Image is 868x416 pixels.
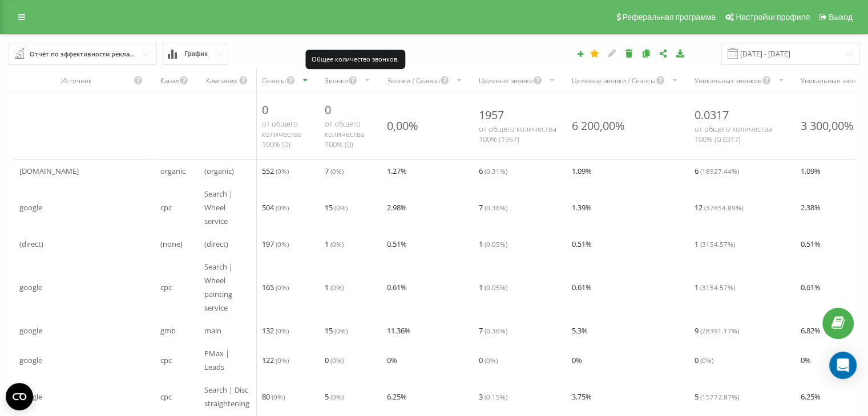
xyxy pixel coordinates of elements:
[387,324,411,337] span: 11.36 %
[572,118,625,133] div: 6 200,00%
[695,201,743,214] span: 12
[262,237,289,251] span: 197
[276,283,289,292] span: ( 0 %)
[160,201,172,214] span: cpc
[160,164,185,178] span: organic
[262,390,285,403] span: 80
[325,164,344,178] span: 7
[325,390,344,403] span: 5
[325,280,344,294] span: 1
[572,76,656,85] div: Целевые звонки / Сеансы
[700,239,735,248] span: ( 3154.57 %)
[479,107,504,123] span: 1957
[272,392,285,401] span: ( 0 %)
[330,166,344,176] span: ( 0 %)
[262,280,289,294] span: 165
[325,76,348,85] div: Звонки
[704,203,743,212] span: ( 37854.89 %)
[485,283,507,292] span: ( 0.05 %)
[572,280,592,294] span: 0.61 %
[659,49,668,57] i: Поделиться настройками отчета
[479,201,507,214] span: 7
[262,201,289,214] span: 504
[387,118,418,133] div: 0,00%
[276,356,289,365] span: ( 0 %)
[330,356,344,365] span: ( 0 %)
[330,392,344,401] span: ( 0 %)
[160,237,183,251] span: (none)
[572,237,592,251] span: 0.51 %
[485,166,507,176] span: ( 0.31 %)
[700,166,739,176] span: ( 18927.44 %)
[695,390,739,403] span: 5
[695,164,739,178] span: 6
[334,203,348,212] span: ( 0 %)
[801,201,821,214] span: 2.38 %
[700,283,735,292] span: ( 3154.57 %)
[19,76,134,85] div: Источник
[700,326,739,335] span: ( 28391.17 %)
[160,324,176,337] span: gmb
[325,119,365,149] span: от общего количества 100% ( 0 )
[485,203,507,212] span: ( 0.36 %)
[6,383,33,410] button: Open CMP widget
[19,164,79,178] span: [DOMAIN_NAME]
[695,76,762,85] div: Уникальных звонков
[262,76,286,85] div: Сеансы
[325,102,331,117] span: 0
[572,390,592,403] span: 3.75 %
[204,324,221,337] span: main
[262,324,289,337] span: 132
[325,201,348,214] span: 15
[695,107,729,123] span: 0.0317
[330,283,344,292] span: ( 0 %)
[204,76,239,85] div: Кампания
[312,55,399,64] div: Общее количество звонков.
[387,76,440,85] div: Звонки / Сеансы
[801,390,821,403] span: 6.25 %
[204,346,250,374] span: PMax | Leads
[479,164,507,178] span: 6
[479,237,507,251] span: 1
[676,49,685,57] i: Скачать отчет
[485,392,507,401] span: ( 0.15 %)
[572,353,582,367] span: 0 %
[204,237,228,251] span: (direct)
[325,237,344,251] span: 1
[590,49,600,57] i: Этот отчет будет загружен первым при открытии Аналитики. Вы можете назначить любой другой ваш отч...
[485,239,507,248] span: ( 0.05 %)
[160,353,172,367] span: cpc
[641,49,651,57] i: Копировать отчет
[30,48,137,60] div: Отчёт по эффективности рекламных кампаний
[485,356,498,365] span: ( 0 %)
[695,353,713,367] span: 0
[695,324,739,337] span: 9
[387,201,407,214] span: 2.98 %
[160,76,179,85] div: Канал
[801,237,821,251] span: 0.51 %
[276,239,289,248] span: ( 0 %)
[387,280,407,294] span: 0.61 %
[387,164,407,178] span: 1.27 %
[262,119,302,149] span: от общего количества 100% ( 0 )
[801,164,821,178] span: 1.09 %
[736,13,810,22] span: Настройки профиля
[330,239,344,248] span: ( 0 %)
[276,203,289,212] span: ( 0 %)
[163,43,228,65] button: График
[485,326,507,335] span: ( 0.36 %)
[276,166,289,176] span: ( 0 %)
[160,280,172,294] span: cpc
[204,187,250,228] span: Search | Wheel service
[19,324,42,337] span: google
[572,201,592,214] span: 1.39 %
[262,353,289,367] span: 122
[695,124,772,144] span: от общего количества 100% ( 0.0317 )
[624,49,634,57] i: Удалить отчет
[801,118,854,133] div: 3 300,00%
[801,324,821,337] span: 6.82 %
[204,383,250,410] span: Search | Disc straightening
[325,324,348,337] span: 15
[572,164,592,178] span: 1.09 %
[801,353,811,367] span: 0 %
